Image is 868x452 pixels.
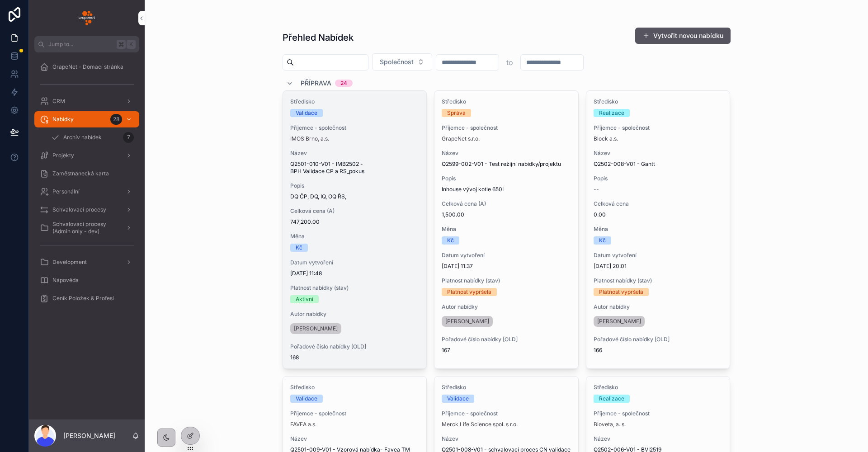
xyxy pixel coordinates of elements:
[290,218,420,226] span: 747,200.00
[290,410,420,417] span: Příjemce - společnost
[594,186,599,193] span: --
[594,200,723,207] span: Celková cena
[290,233,420,240] span: Měna
[635,28,731,44] button: Vytvořit novou nabídku
[442,347,571,354] span: 167
[290,311,420,318] span: Autor nabídky
[52,295,114,302] span: Ceník Položek & Profesí
[442,435,571,443] span: Název
[442,410,571,417] span: Příjemce - společnost
[594,135,618,142] span: Block a.s.
[290,193,420,200] span: DQ ČP, DQ, IQ, OQ ŘS,
[290,384,420,391] span: Středisko
[34,59,139,75] a: GrapeNet - Domací stránka
[372,53,432,71] button: Select Button
[290,150,420,157] span: Název
[442,316,493,327] a: [PERSON_NAME]
[442,336,571,343] span: Pořadové číslo nabídky [OLD]
[380,57,414,66] span: Společnost
[290,284,420,292] span: Platnost nabídky (stav)
[442,150,571,157] span: Název
[594,303,723,311] span: Autor nabídky
[283,31,354,44] h1: Přehled Nabídek
[594,226,723,233] span: Měna
[594,336,723,343] span: Pořadové číslo nabídky [OLD]
[594,263,723,270] span: [DATE] 20:01
[442,384,571,391] span: Středisko
[290,270,420,277] span: [DATE] 11:48
[290,160,420,175] span: Q2501-010-V01 - IMB2502 - BPH Validace CP a RS_pokus
[34,184,139,200] a: Personální
[447,109,466,117] div: Správa
[52,152,74,159] span: Projekty
[290,435,420,443] span: Název
[34,220,139,236] a: Schvalovací procesy (Admin only - dev)
[290,354,420,361] span: 168
[447,395,469,403] div: Validace
[48,41,113,48] span: Jump to...
[506,57,513,68] p: to
[294,325,338,332] span: [PERSON_NAME]
[442,160,571,168] span: Q2599-002-V01 - Test režijní nabídky/projektu
[123,132,134,143] div: 7
[442,98,571,105] span: Středisko
[447,288,491,296] div: Platnost vypršela
[34,36,139,52] button: Jump to...K
[283,90,427,369] a: StřediskoValidacePříjemce - společnostIMOS Brno, a.s.NázevQ2501-010-V01 - IMB2502 - BPH Validace ...
[594,435,723,443] span: Název
[63,134,102,141] span: Archív nabídek
[52,63,123,71] span: GrapeNet - Domací stránka
[442,277,571,284] span: Platnost nabídky (stav)
[34,290,139,306] a: Ceník Položek & Profesí
[594,252,723,259] span: Datum vytvoření
[597,318,641,325] span: [PERSON_NAME]
[594,175,723,182] span: Popis
[290,323,341,334] a: [PERSON_NAME]
[290,135,329,142] a: IMOS Brno, a.s.
[52,98,65,105] span: CRM
[442,263,571,270] span: [DATE] 11:37
[52,277,79,284] span: Nápověda
[296,109,317,117] div: Validace
[296,395,317,403] div: Validace
[442,303,571,311] span: Autor nabídky
[34,272,139,288] a: Nápověda
[594,347,723,354] span: 166
[447,236,454,245] div: Kč
[52,170,109,177] span: Zaměstnanecká karta
[290,259,420,266] span: Datum vytvoření
[34,93,139,109] a: CRM
[34,254,139,270] a: Development
[594,421,626,428] a: Bioveta, a. s.
[79,11,95,25] img: App logo
[442,252,571,259] span: Datum vytvoření
[296,244,302,252] div: Kč
[127,41,135,48] span: K
[290,98,420,105] span: Středisko
[290,182,420,189] span: Popis
[45,129,139,146] a: Archív nabídek7
[442,200,571,207] span: Celková cena (A)
[34,111,139,127] a: Nabídky28
[442,226,571,233] span: Měna
[52,116,74,123] span: Nabídky
[442,421,518,428] a: Merck Life Science spol. s r.o.
[52,221,118,235] span: Schvalovací procesy (Admin only - dev)
[52,188,80,195] span: Personální
[34,147,139,164] a: Projekty
[594,384,723,391] span: Středisko
[594,160,723,168] span: Q2502-008-V01 - Gantt
[594,316,645,327] a: [PERSON_NAME]
[290,421,316,428] span: FAVEA a.s.
[63,431,115,440] p: [PERSON_NAME]
[442,135,480,142] a: GrapeNet s.r.o.
[599,288,643,296] div: Platnost vypršela
[442,186,571,193] span: Inhouse vývoj kotle 650L
[290,343,420,350] span: Pořadové číslo nabídky [OLD]
[340,80,347,87] div: 24
[599,236,606,245] div: Kč
[594,98,723,105] span: Středisko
